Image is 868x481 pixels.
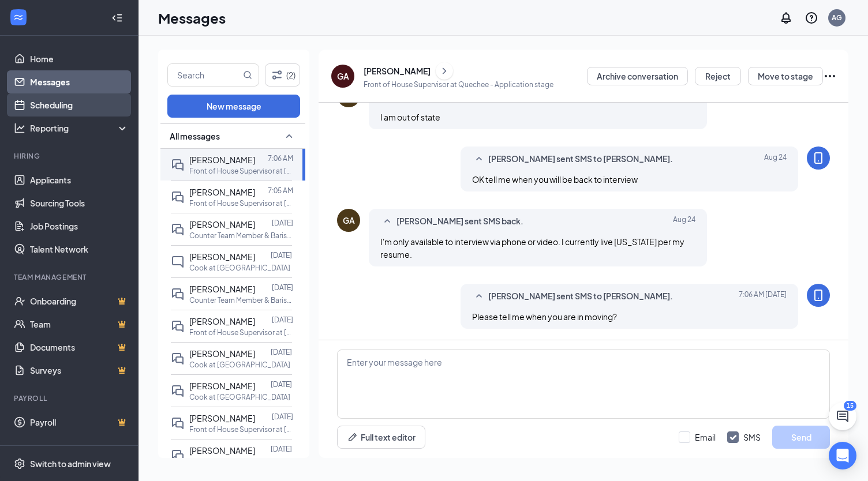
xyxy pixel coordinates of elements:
span: OK tell me when you will be back to interview [472,174,638,185]
button: Full text editorPen [337,426,425,449]
svg: SmallChevronUp [380,215,394,228]
p: Cook at [GEOGRAPHIC_DATA] [189,263,290,273]
a: Scheduling [30,93,129,117]
div: Open Intercom Messenger [829,442,856,469]
div: AG [832,13,842,22]
p: [DATE] [271,444,292,454]
a: Applicants [30,168,129,191]
svg: ChatActive [836,409,850,423]
svg: Ellipses [823,69,837,83]
button: Move to stage [748,67,823,85]
svg: DoubleChat [171,320,185,333]
p: Front of House Supervisor at [GEOGRAPHIC_DATA] [189,198,293,208]
svg: Pen [347,431,358,443]
input: Search [168,64,241,86]
a: SurveysCrown [30,359,129,382]
span: [PERSON_NAME] [189,219,255,230]
button: Reject [695,67,741,85]
svg: ChevronRight [439,64,450,78]
button: Archive conversation [587,67,688,85]
svg: DoubleChat [171,223,185,236]
svg: Analysis [14,122,25,134]
span: [PERSON_NAME] [189,251,255,262]
div: GA [337,70,349,82]
a: Job Postings [30,215,129,238]
a: Sourcing Tools [30,191,129,215]
p: [DATE] [272,315,293,325]
svg: DoubleChat [171,158,185,172]
div: Team Management [14,272,126,282]
a: Talent Network [30,238,129,261]
button: Send [772,426,830,449]
p: 7:05 AM [268,186,293,196]
span: [PERSON_NAME] [189,445,255,456]
p: Cook at [GEOGRAPHIC_DATA] [189,457,290,467]
div: Reporting [30,122,129,134]
span: [PERSON_NAME] sent SMS to [PERSON_NAME]. [488,290,673,303]
svg: Notifications [779,11,793,25]
span: Please tell me when you are in moving? [472,311,617,322]
span: I am out of state [380,112,440,122]
svg: SmallChevronUp [282,129,296,143]
span: [PERSON_NAME] [189,413,255,423]
p: [DATE] [272,283,293,292]
span: [PERSON_NAME] [189,187,255,197]
p: [DATE] [271,250,292,260]
button: ChevronRight [436,62,453,80]
div: Switch to admin view [30,458,111,469]
p: Front of House Supervisor at [GEOGRAPHIC_DATA] [189,166,293,176]
a: DocumentsCrown [30,336,129,359]
p: Front of House Supervisor at [GEOGRAPHIC_DATA] [189,328,293,337]
a: Messages [30,70,129,93]
span: [PERSON_NAME] sent SMS to [PERSON_NAME]. [488,152,673,166]
svg: DoubleChat [171,384,185,398]
svg: DoubleChat [171,352,185,366]
span: Aug 24 [673,215,695,228]
svg: Settings [14,458,25,469]
p: [DATE] [271,379,292,389]
span: [PERSON_NAME] sent SMS back. [396,215,523,228]
span: [PERSON_NAME] [189,316,255,326]
svg: MobileSms [811,288,825,302]
svg: Collapse [111,12,123,24]
p: Cook at [GEOGRAPHIC_DATA] [189,360,290,370]
h1: Messages [158,8,226,28]
svg: SmallChevronUp [472,152,486,166]
p: Cook at [GEOGRAPHIC_DATA] [189,392,290,402]
p: [DATE] [272,218,293,228]
svg: DoubleChat [171,287,185,301]
div: [PERSON_NAME] [364,65,431,77]
p: [DATE] [272,412,293,422]
svg: DoubleChat [171,416,185,430]
svg: DoubleChat [171,190,185,204]
svg: MobileSms [811,151,825,165]
span: [DATE] 7:06 AM [739,290,787,303]
div: 15 [844,401,856,411]
a: PayrollCrown [30,411,129,434]
svg: QuestionInfo [805,11,818,25]
svg: ChatInactive [171,255,185,269]
span: [PERSON_NAME] [189,155,255,165]
p: Front of House Supervisor at [GEOGRAPHIC_DATA] [189,424,293,434]
button: New message [167,95,300,118]
svg: Filter [270,68,284,82]
svg: MagnifyingGlass [243,70,252,80]
div: Hiring [14,151,126,161]
a: Home [30,47,129,70]
div: GA [343,215,355,226]
p: Front of House Supervisor at Quechee - Application stage [364,80,553,89]
button: Filter (2) [265,63,300,87]
a: OnboardingCrown [30,290,129,313]
span: Aug 24 [764,152,787,166]
p: [DATE] [271,347,292,357]
span: All messages [170,130,220,142]
p: 7:06 AM [268,153,293,163]
p: Counter Team Member & Barista at [GEOGRAPHIC_DATA] [189,231,293,240]
span: I'm only available to interview via phone or video. I currently live [US_STATE] per my resume. [380,236,684,260]
svg: WorkstreamLogo [13,12,24,23]
span: [PERSON_NAME] [189,284,255,294]
svg: SmallChevronUp [472,290,486,303]
div: Payroll [14,393,126,403]
span: [PERSON_NAME] [189,381,255,391]
a: TeamCrown [30,313,129,336]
